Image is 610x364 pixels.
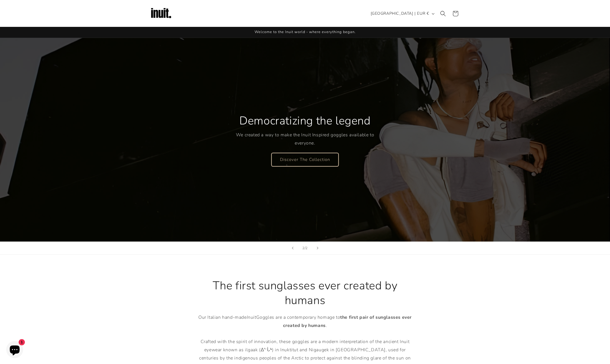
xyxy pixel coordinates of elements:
span: Welcome to the Inuit world - where everything began. [255,29,356,35]
em: Inuit [247,314,256,320]
button: [GEOGRAPHIC_DATA] | EUR € [367,8,437,19]
summary: Search [437,7,449,20]
span: 2 [305,245,308,251]
strong: the first pair of sunglasses [340,314,401,320]
span: / [305,245,306,251]
h2: Democratizing the legend [239,113,370,128]
h2: The first sunglasses ever created by humans [195,278,415,308]
strong: ever created by humans [283,314,412,329]
button: Next slide [311,242,324,254]
button: Previous slide [286,242,299,254]
div: Announcement [150,27,461,38]
img: Inuit Logo [150,2,172,25]
span: 2 [302,245,305,251]
inbox-online-store-chat: Shopify online store chat [5,341,25,359]
p: We created a way to make the Inuit Inspired goggles available to everyone. [228,131,382,147]
span: [GEOGRAPHIC_DATA] | EUR € [371,10,429,16]
a: Discover The Collection [272,153,338,166]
